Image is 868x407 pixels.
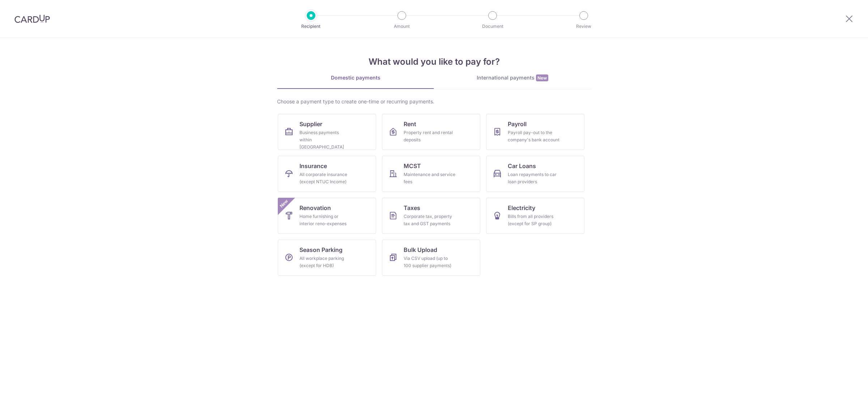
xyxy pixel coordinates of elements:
[434,74,591,82] div: International payments
[536,74,548,81] span: New
[822,385,861,403] iframe: Opens a widget where you can find more information
[508,120,527,128] span: Payroll
[299,213,352,227] div: Home furnishing or interior reno-expenses
[508,213,560,227] div: Bills from all providers (except for SP group)
[299,129,352,151] div: Business payments within [GEOGRAPHIC_DATA]
[486,156,584,192] a: Car LoansLoan repayments to car loan providers
[382,240,480,276] a: Bulk UploadVia CSV upload (up to 100 supplier payments)
[278,198,376,234] a: RenovationHome furnishing or interior reno-expensesNew
[404,245,437,254] span: Bulk Upload
[278,240,376,276] a: Season ParkingAll workplace parking (except for HDB)
[382,156,480,192] a: MCSTMaintenance and service fees
[299,255,352,269] div: All workplace parking (except for HDB)
[299,162,327,170] span: Insurance
[14,14,50,23] img: CardUp
[278,198,290,210] span: New
[278,156,376,192] a: InsuranceAll corporate insurance (except NTUC Income)
[404,162,421,170] span: MCST
[382,198,480,234] a: TaxesCorporate tax, property tax and GST payments
[404,120,416,128] span: Rent
[277,74,434,81] div: Domestic payments
[404,129,456,143] div: Property rent and rental deposits
[284,23,338,30] p: Recipient
[508,162,536,170] span: Car Loans
[278,114,376,150] a: SupplierBusiness payments within [GEOGRAPHIC_DATA]
[508,203,535,212] span: Electricity
[299,120,322,128] span: Supplier
[299,171,352,185] div: All corporate insurance (except NTUC Income)
[277,55,591,68] h4: What would you like to pay for?
[486,114,584,150] a: PayrollPayroll pay-out to the company's bank account
[466,23,519,30] p: Document
[299,245,342,254] span: Season Parking
[299,203,331,212] span: Renovation
[404,203,420,212] span: Taxes
[486,198,584,234] a: ElectricityBills from all providers (except for SP group)
[404,255,456,269] div: Via CSV upload (up to 100 supplier payments)
[508,171,560,185] div: Loan repayments to car loan providers
[382,114,480,150] a: RentProperty rent and rental deposits
[508,129,560,143] div: Payroll pay-out to the company's bank account
[404,213,456,227] div: Corporate tax, property tax and GST payments
[404,171,456,185] div: Maintenance and service fees
[557,23,610,30] p: Review
[375,23,429,30] p: Amount
[277,98,591,105] div: Choose a payment type to create one-time or recurring payments.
